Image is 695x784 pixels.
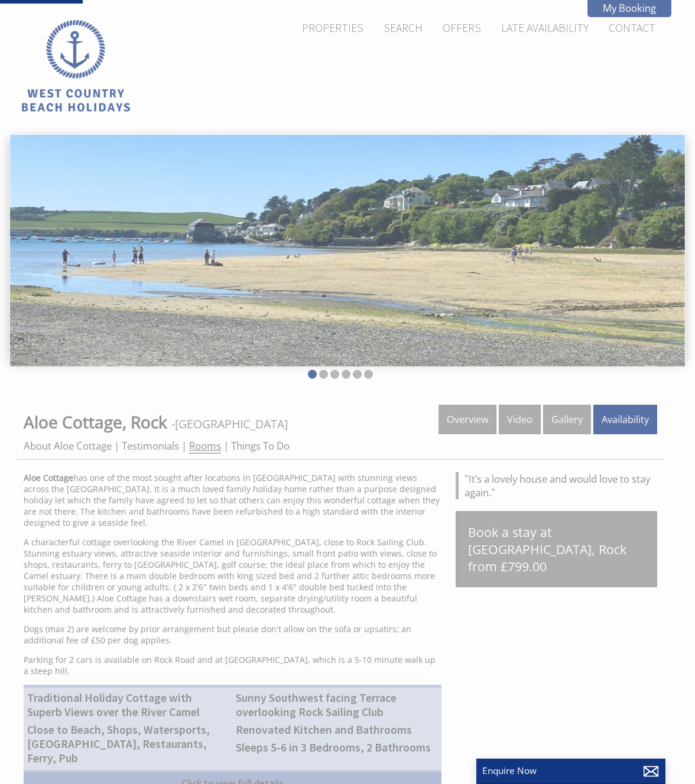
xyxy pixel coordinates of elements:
a: Testimonials [122,439,179,453]
a: CONTACT [609,21,655,35]
strong: Aloe Cottage [24,472,73,483]
p: A characterful cottage overlooking the River Camel in [GEOGRAPHIC_DATA], close to Rock Sailing Cl... [24,536,441,615]
span: - [171,416,288,432]
li: Traditional Holiday Cottage with Superb Views over the River Camel [24,689,232,721]
a: PROPERTIES [302,21,363,35]
a: Gallery [543,405,591,434]
a: Video [499,405,541,434]
a: Rooms [189,439,221,454]
p: Parking for 2 cars is available on Rock Road and at [GEOGRAPHIC_DATA], which is a 5-10 minute wal... [24,654,441,676]
span: Aloe Cottage, Rock [24,411,167,433]
blockquote: "It’s a lovely house and would love to stay again." [456,472,657,499]
img: West Country Beach Holidays [17,16,135,116]
a: SEARCH [384,21,423,35]
a: Overview [439,405,496,434]
li: Close to Beach, Shops, Watersports, [GEOGRAPHIC_DATA], Restaurants, Ferry, Pub [24,721,232,767]
a: Book a stay at [GEOGRAPHIC_DATA], Rock from £799.00 [456,511,657,587]
li: Sunny Southwest facing Terrace overlooking Rock Sailing Club [232,689,441,721]
a: [GEOGRAPHIC_DATA] [175,416,288,432]
li: Sleeps 5-6 in 3 Bedrooms, 2 Bathrooms [232,739,441,756]
p: Dogs (max 2) are welcome by prior arrangement but please don't allow on the sofa or upsatirs; an ... [24,623,441,646]
a: Things To Do [231,439,290,453]
p: has one of the most sought after locations in [GEOGRAPHIC_DATA] with stunning views across the [G... [24,472,441,528]
a: OFFERS [443,21,481,35]
li: Renovated Kitchen and Bathrooms [232,721,441,739]
a: LATE AVAILABILITY [501,21,589,35]
p: Enquire Now [482,765,660,777]
a: Availability [593,405,657,434]
a: Aloe Cottage, Rock [24,411,171,433]
a: About Aloe Cottage [24,439,112,453]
